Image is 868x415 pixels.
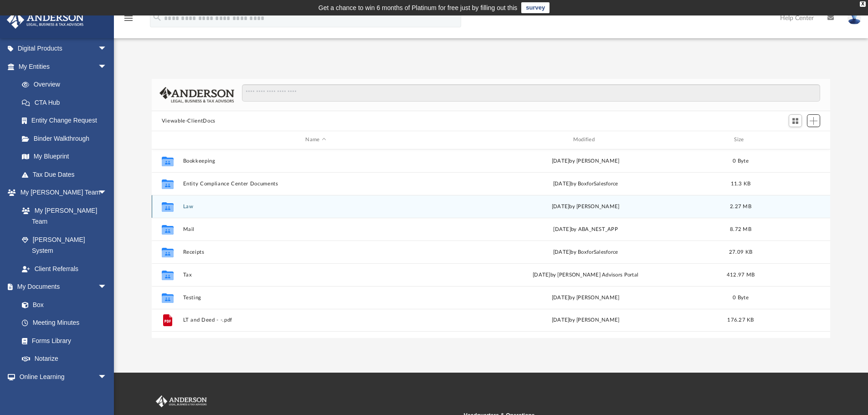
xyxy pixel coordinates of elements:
[13,332,112,350] a: Forms Library
[733,295,749,300] span: 0 Byte
[183,295,448,301] button: Testing
[551,204,569,209] span: [DATE]
[162,117,216,125] button: Viewable-ClientDocs
[733,158,749,163] span: 0 Byte
[452,271,718,279] div: [DATE] by [PERSON_NAME] Advisors Portal
[729,249,752,254] span: 27.09 KB
[13,350,116,368] a: Notarize
[789,114,802,127] button: Switch to Grid View
[6,40,121,58] a: Digital Productsarrow_drop_down
[847,11,861,25] img: User Pic
[13,129,121,148] a: Binder Walkthrough
[13,165,121,184] a: Tax Due Dates
[13,112,121,130] a: Entity Change Request
[13,314,116,332] a: Meeting Minutes
[242,84,820,102] input: Search files and folders
[730,204,751,209] span: 2.27 MB
[452,293,718,302] div: [DATE] by [PERSON_NAME]
[452,248,718,256] div: [DATE] by BoxforSalesforce
[98,57,116,76] span: arrow_drop_down
[98,278,116,297] span: arrow_drop_down
[98,40,116,58] span: arrow_drop_down
[152,12,162,22] i: search
[183,226,448,232] button: Mail
[123,17,134,24] a: menu
[183,249,448,255] button: Receipts
[730,226,751,231] span: 8.72 MB
[318,2,518,13] div: Get a chance to win 6 months of Platinum for free just by filling out this
[6,368,116,386] a: Online Learningarrow_drop_down
[452,136,719,144] div: Modified
[182,136,448,144] div: Name
[13,76,121,94] a: Overview
[452,157,718,165] div: [DATE] by [PERSON_NAME]
[452,179,718,188] div: [DATE] by BoxforSalesforce
[763,136,827,144] div: id
[13,93,121,112] a: CTA Hub
[13,296,112,314] a: Box
[730,181,750,186] span: 11.3 KB
[6,184,116,202] a: My [PERSON_NAME] Teamarrow_drop_down
[452,225,718,233] div: [DATE] by ABA_NEST_APP
[860,1,866,7] div: close
[183,317,448,323] button: LT and Deed - -.pdf
[98,184,116,202] span: arrow_drop_down
[727,318,754,323] span: 176.27 KB
[152,149,831,338] div: grid
[156,136,179,144] div: id
[13,148,116,166] a: My Blueprint
[452,202,718,210] div: by [PERSON_NAME]
[4,11,87,29] img: Anderson Advisors Platinum Portal
[183,204,448,210] button: Law
[727,272,755,277] span: 412.97 MB
[6,57,121,76] a: My Entitiesarrow_drop_down
[452,316,718,324] div: [DATE] by [PERSON_NAME]
[13,260,116,278] a: Client Referrals
[154,395,209,407] img: Anderson Advisors Platinum Portal
[98,368,116,386] span: arrow_drop_down
[183,181,448,187] button: Entity Compliance Center Documents
[123,13,134,24] i: menu
[521,2,550,13] a: survey
[13,231,116,260] a: [PERSON_NAME] System
[183,272,448,278] button: Tax
[807,114,821,127] button: Add
[6,278,116,296] a: My Documentsarrow_drop_down
[13,201,112,231] a: My [PERSON_NAME] Team
[722,136,759,144] div: Size
[183,158,448,164] button: Bookkeeping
